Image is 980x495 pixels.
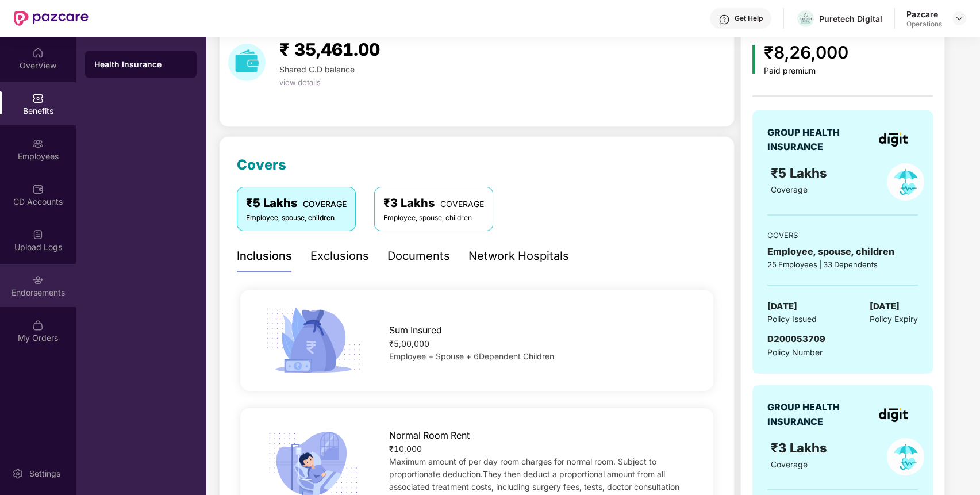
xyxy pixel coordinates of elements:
[32,274,44,286] img: svg+xml;base64,PHN2ZyBpZD0iRW5kb3JzZW1lbnRzIiB4bWxucz0iaHR0cDovL3d3dy53My5vcmcvMjAwMC9zdmciIHdpZH...
[279,78,321,87] span: view details
[32,229,44,240] img: svg+xml;base64,PHN2ZyBpZD0iVXBsb2FkX0xvZ3MiIGRhdGEtbmFtZT0iVXBsb2FkIExvZ3MiIHhtbG5zPSJodHRwOi8vd3...
[279,39,380,60] span: ₹ 35,461.00
[237,156,286,173] span: Covers
[279,64,355,74] span: Shared C.D balance
[767,229,918,241] div: COVERS
[383,213,484,224] div: Employee, spouse, children
[237,247,292,265] div: Inclusions
[955,14,964,23] img: svg+xml;base64,PHN2ZyBpZD0iRHJvcGRvd24tMzJ4MzIiIHhtbG5zPSJodHRwOi8vd3d3LnczLm9yZy8yMDAwL3N2ZyIgd2...
[32,47,44,59] img: svg+xml;base64,PHN2ZyBpZD0iSG9tZSIgeG1sbnM9Imh0dHA6Ly93d3cudzMub3JnLzIwMDAvc3ZnIiB3aWR0aD0iMjAiIG...
[797,10,814,27] img: Puretech%20Logo%20Dark%20-Vertical.png
[26,468,64,479] div: Settings
[887,163,924,201] img: policyIcon
[767,347,823,357] span: Policy Number
[94,59,187,70] div: Health Insurance
[735,14,763,23] div: Get Help
[468,247,569,265] div: Network Hospitals
[387,247,450,265] div: Documents
[14,11,89,26] img: New Pazcare Logo
[767,400,868,429] div: GROUP HEALTH INSURANCE
[440,199,484,209] span: COVERAGE
[764,39,848,66] div: ₹8,26,000
[246,194,347,212] div: ₹5 Lakhs
[767,333,825,344] span: D200053709
[389,337,692,350] div: ₹5,00,000
[310,247,369,265] div: Exclusions
[870,300,900,313] span: [DATE]
[906,20,942,29] div: Operations
[389,351,554,361] span: Employee + Spouse + 6Dependent Children
[767,125,868,154] div: GROUP HEALTH INSURANCE
[767,244,918,259] div: Employee, spouse, children
[12,468,24,479] img: svg+xml;base64,PHN2ZyBpZD0iU2V0dGluZy0yMHgyMCIgeG1sbnM9Imh0dHA6Ly93d3cudzMub3JnLzIwMDAvc3ZnIiB3aW...
[771,185,808,194] span: Coverage
[389,428,470,443] span: Normal Room Rent
[767,300,797,313] span: [DATE]
[389,443,692,455] div: ₹10,000
[303,199,347,209] span: COVERAGE
[383,194,484,212] div: ₹3 Lakhs
[906,9,942,20] div: Pazcare
[32,320,44,331] img: svg+xml;base64,PHN2ZyBpZD0iTXlfT3JkZXJzIiBkYXRhLW5hbWU9Ik15IE9yZGVycyIgeG1sbnM9Imh0dHA6Ly93d3cudz...
[819,13,882,24] div: Puretech Digital
[771,166,831,181] span: ₹5 Lakhs
[771,459,808,469] span: Coverage
[718,14,730,25] img: svg+xml;base64,PHN2ZyBpZD0iSGVscC0zMngzMiIgeG1sbnM9Imh0dHA6Ly93d3cudzMub3JnLzIwMDAvc3ZnIiB3aWR0aD...
[752,45,755,74] img: icon
[32,93,44,104] img: svg+xml;base64,PHN2ZyBpZD0iQmVuZWZpdHMiIHhtbG5zPSJodHRwOi8vd3d3LnczLm9yZy8yMDAwL3N2ZyIgd2lkdGg9Ij...
[879,408,908,422] img: insurerLogo
[767,259,918,270] div: 25 Employees | 33 Dependents
[262,304,365,376] img: icon
[870,313,918,325] span: Policy Expiry
[32,138,44,149] img: svg+xml;base64,PHN2ZyBpZD0iRW1wbG95ZWVzIiB4bWxucz0iaHR0cDovL3d3dy53My5vcmcvMjAwMC9zdmciIHdpZHRoPS...
[246,213,347,224] div: Employee, spouse, children
[771,440,831,455] span: ₹3 Lakhs
[764,66,848,76] div: Paid premium
[887,438,924,475] img: policyIcon
[32,183,44,195] img: svg+xml;base64,PHN2ZyBpZD0iQ0RfQWNjb3VudHMiIGRhdGEtbmFtZT0iQ0QgQWNjb3VudHMiIHhtbG5zPSJodHRwOi8vd3...
[879,132,908,147] img: insurerLogo
[228,44,266,81] img: download
[389,323,442,337] span: Sum Insured
[767,313,817,325] span: Policy Issued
